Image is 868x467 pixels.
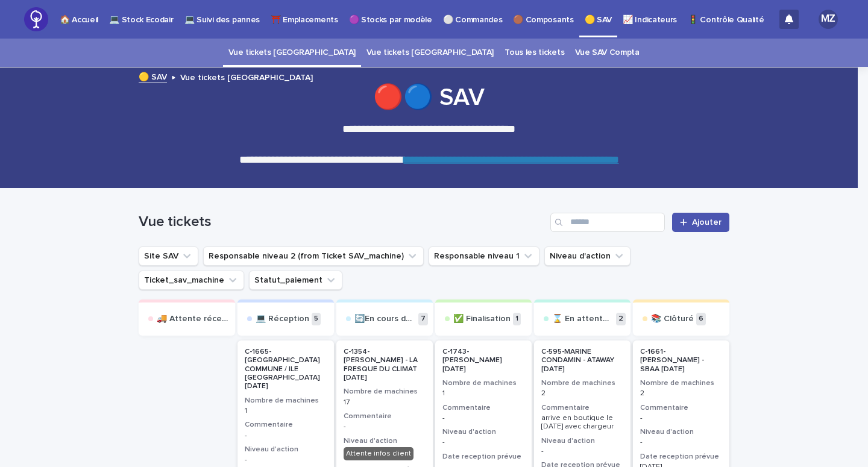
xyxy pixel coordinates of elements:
h3: Commentaire [640,403,722,413]
button: Ticket_sav_machine [139,271,244,290]
p: 🔄En cours de traitement [354,314,416,324]
h3: Niveau d'action [640,427,722,437]
p: C-1354-[PERSON_NAME] - LA FRESQUE DU CLIMAT [DATE] [344,348,426,383]
h1: 🔴🔵 SAV [134,83,725,112]
h3: Nombre de machines [541,378,623,388]
h3: Commentaire [344,412,426,421]
a: 🟡 SAV [139,69,167,83]
p: 1 [442,389,524,398]
div: - [344,422,426,431]
a: Add New [672,213,729,232]
div: MZ [819,10,838,29]
p: 6 [696,313,706,325]
h3: Nombre de machines [245,396,327,406]
h3: Niveau d'action [245,445,327,454]
p: 📚 Clôturé [651,314,694,324]
p: 🚚 Attente réception [157,314,230,324]
p: - [541,447,623,456]
p: 7 [418,313,428,325]
p: 💻 Réception [256,314,309,324]
div: - [245,431,327,440]
h3: Commentaire [442,403,524,413]
img: JzSyWMYZRrOrwMBeQwjA [24,7,48,31]
a: Vue tickets [GEOGRAPHIC_DATA] [228,39,356,67]
p: 1 [245,407,327,415]
h3: Nombre de machines [640,378,722,388]
p: Vue tickets [GEOGRAPHIC_DATA] [180,70,313,83]
p: - [640,438,722,447]
h3: Niveau d'action [344,436,426,446]
a: Tous les tickets [505,39,564,67]
input: Search [550,213,665,232]
button: Responsable niveau 1 [429,246,539,266]
p: - [245,456,327,464]
p: 17 [344,398,426,407]
a: Vue SAV Compta [575,39,640,67]
p: C-1661-[PERSON_NAME] - SBAA [DATE] [640,348,722,374]
p: ✅ Finalisation [453,314,511,324]
div: arrive en boutique le [DATE] avec chargeur [541,414,623,431]
a: Vue tickets [GEOGRAPHIC_DATA] [366,39,494,67]
h3: Nombre de machines [344,387,426,396]
p: - [442,438,524,447]
p: C-1743-[PERSON_NAME] [DATE] [442,348,524,374]
button: Site SAV [139,246,198,266]
span: Add New [692,218,722,227]
p: 1 [513,313,521,325]
h3: Niveau d'action [442,427,524,437]
h3: Commentaire [541,403,623,413]
p: 5 [312,313,321,325]
p: C-595-MARINE CONDAMIN - ATAWAY [DATE] [541,348,623,374]
p: 2 [616,313,626,325]
h3: Date reception prévue [640,452,722,462]
p: ⌛ En attente de restitution [552,314,614,324]
button: Responsable niveau 2 (from Ticket SAV_machine) [203,246,424,266]
div: - [442,414,524,422]
h3: Niveau d'action [541,436,623,446]
button: Statut_paiement [249,271,342,290]
h1: Vue tickets [139,213,546,231]
div: Attente infos client [344,447,414,460]
p: 2 [541,389,623,398]
p: C-1665-[GEOGRAPHIC_DATA] COMMUNE / ILE [GEOGRAPHIC_DATA] [DATE] [245,348,327,391]
p: 2 [640,389,722,398]
h3: Nombre de machines [442,378,524,388]
h3: Date reception prévue [442,452,524,462]
div: - [640,414,722,422]
button: Niveau d'action [544,246,631,266]
h3: Commentaire [245,420,327,430]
